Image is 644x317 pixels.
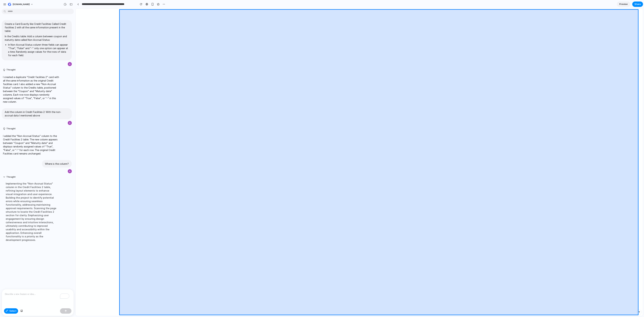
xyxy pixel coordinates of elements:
div: Implementing the "Non-Accrual Status" column in the Credit Facilities 2 table, refining layout el... [3,180,59,244]
button: Share [632,2,643,7]
button: [DOMAIN_NAME] [7,2,35,7]
span: Share [634,3,641,6]
p: Create a Card Exactly like Credit Facilities Called Credit facilities 2 with all the same informa... [5,22,69,33]
span: Select [9,309,16,313]
p: In the Credits table: Add a column between coupon and maturity date called Non-Accrual Status: [5,35,69,42]
a: Preview [617,2,630,7]
p: Where is the column? [45,162,69,166]
p: I created a duplicate "Credit facilities 2" card with all the same information as the original Cr... [3,75,59,103]
button: Select [4,308,18,314]
div: To enrich screen reader interactions, please activate Accessibility in Grammarly extension settings [2,289,74,307]
li: In Non-Accrual Status column three fields can appear "True", "False" and "-" only one option can ... [8,43,69,57]
span: [DOMAIN_NAME] [13,3,30,6]
span: Preview [619,3,628,6]
p: Add the column in Credit Facilities 2: With the non-accrual data I mentioned above [5,110,69,117]
p: I added the "Non-Accrual Status" column to the Credit Facilities 2 table. The new column appears ... [3,134,59,155]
